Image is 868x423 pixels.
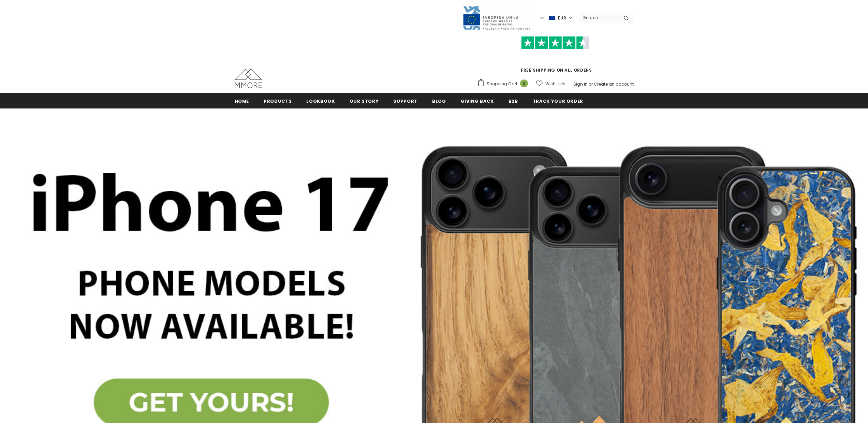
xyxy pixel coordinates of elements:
[306,98,335,104] span: Lookbook
[393,98,417,104] span: support
[487,81,517,87] span: Shopping Cart
[477,39,634,73] span: FREE SHIPPING ON ALL ORDERS
[589,81,593,87] span: or
[264,93,292,108] a: Products
[235,98,249,104] span: Home
[306,93,335,108] a: Lookbook
[462,15,531,20] a: Javni Razpis
[393,93,417,108] a: support
[432,98,446,104] span: Blog
[573,81,588,87] a: Sign In
[536,78,565,90] a: Wish Lists
[533,98,583,104] span: Track your order
[545,81,565,87] span: Wish Lists
[350,98,379,104] span: Our Story
[477,49,634,67] iframe: Customer reviews powered by Trustpilot
[461,98,494,104] span: Giving back
[579,13,618,23] input: Search Site
[594,81,634,87] a: Create an account
[509,93,518,108] a: B2B
[461,93,494,108] a: Giving back
[235,93,249,108] a: Home
[350,93,379,108] a: Our Story
[509,98,518,104] span: B2B
[477,79,531,89] a: Shopping Cart 0
[462,5,531,30] img: Javni Razpis
[558,15,566,21] span: EUR
[235,69,262,88] img: MMORE Cases
[533,93,583,108] a: Track your order
[520,79,528,87] span: 0
[432,93,446,108] a: Blog
[264,98,292,104] span: Products
[521,36,589,49] img: Trust Pilot Stars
